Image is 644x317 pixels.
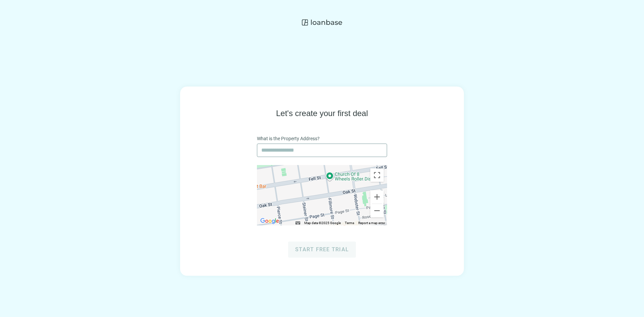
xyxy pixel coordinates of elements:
a: Report a map error [358,221,385,225]
button: Toggle fullscreen view [370,168,384,182]
span: What is the Property Address? [257,135,320,142]
button: Zoom out [370,204,384,217]
button: Zoom in [370,190,384,204]
button: Keyboard shortcuts [296,221,300,225]
h1: Let's create your first deal [276,108,368,119]
span: Map data ©2025 Google [304,221,341,225]
a: Open this area in Google Maps (opens a new window) [259,217,281,225]
img: Google [259,217,281,225]
a: Terms (opens in new tab) [345,221,354,225]
button: Start free trial [288,242,356,258]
